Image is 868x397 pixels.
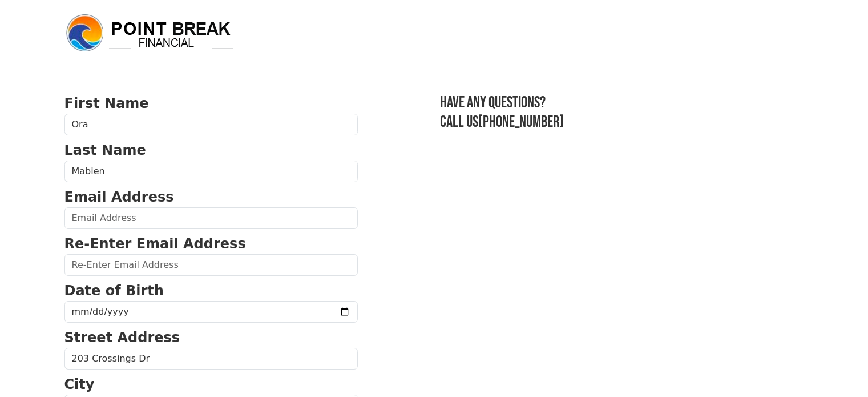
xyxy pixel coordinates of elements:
strong: Street Address [64,330,180,346]
a: [PHONE_NUMBER] [478,113,564,131]
input: Street Address [64,348,358,370]
h3: Have any questions? [440,93,804,113]
input: Re-Enter Email Address [64,254,358,276]
strong: Email Address [64,189,174,205]
strong: City [64,376,95,392]
strong: Last Name [64,142,146,158]
strong: First Name [64,95,149,111]
strong: Date of Birth [64,283,164,299]
h3: Call us [440,113,804,132]
input: Last Name [64,161,358,182]
img: logo.png [64,13,236,54]
strong: Re-Enter Email Address [64,236,246,252]
input: Email Address [64,207,358,229]
input: First Name [64,114,358,135]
